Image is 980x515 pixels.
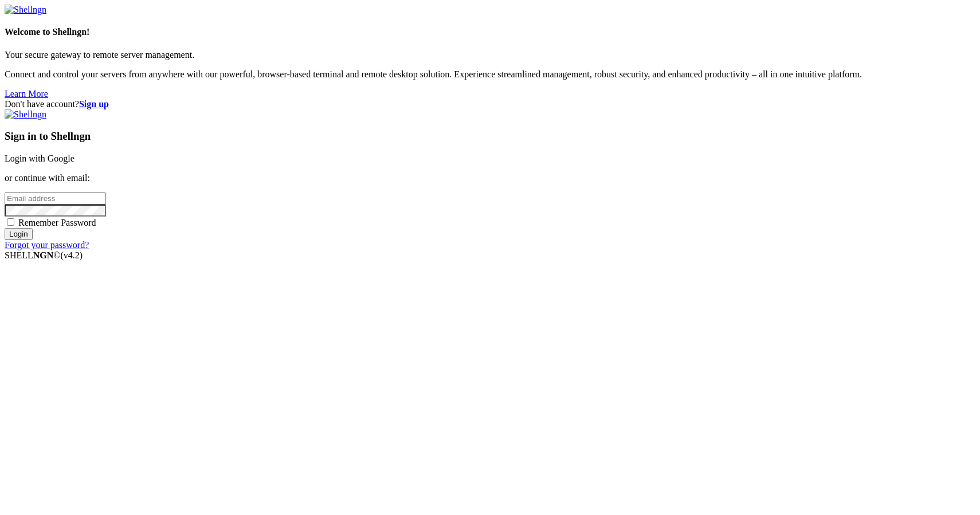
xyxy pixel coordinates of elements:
input: Login [5,228,33,240]
a: Learn More [5,89,48,99]
img: Shellngn [5,109,46,120]
span: Remember Password [18,218,96,227]
p: Your secure gateway to remote server management. [5,50,975,60]
input: Email address [5,192,106,205]
input: Remember Password [7,218,14,226]
span: 4.2.0 [61,250,83,260]
img: Shellngn [5,5,46,15]
p: Connect and control your servers from anywhere with our powerful, browser-based terminal and remo... [5,69,975,80]
b: NGN [33,250,54,260]
a: Forgot your password? [5,240,89,250]
span: SHELL © [5,250,83,260]
h4: Welcome to Shellngn! [5,27,975,37]
p: or continue with email: [5,173,975,183]
a: Sign up [79,99,109,109]
div: Don't have account? [5,99,975,109]
a: Login with Google [5,154,75,163]
h3: Sign in to Shellngn [5,130,975,143]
